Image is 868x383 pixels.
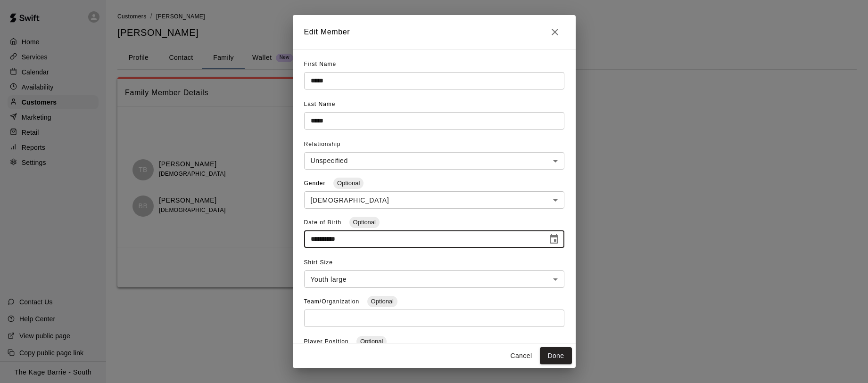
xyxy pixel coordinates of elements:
span: Last Name [304,101,336,107]
span: Team/Organization [304,298,362,305]
span: First Name [304,61,337,67]
span: Player Position [304,338,351,345]
span: Relationship [304,141,341,147]
button: Choose date, selected date is Sep 24, 2015 [545,230,563,249]
span: Date of Birth [304,219,344,226]
span: Optional [333,179,364,187]
button: Done [540,347,571,365]
span: Gender [304,180,328,187]
span: Optional [356,338,387,345]
button: Cancel [506,347,536,365]
div: Youth large [304,270,564,288]
div: [DEMOGRAPHIC_DATA] [304,191,564,209]
span: Optional [367,298,397,305]
button: Close [546,23,564,41]
span: Optional [349,219,380,226]
div: Unspecified [304,152,564,170]
h2: Edit Member [293,15,576,49]
span: Shirt Size [304,259,333,266]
